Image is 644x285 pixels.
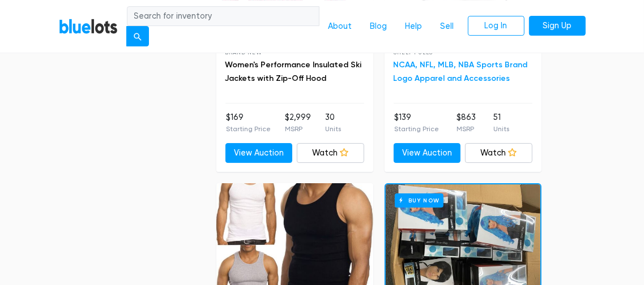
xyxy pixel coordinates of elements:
[529,16,586,36] a: Sign Up
[319,16,361,37] a: About
[225,60,362,83] a: Women's Performance Insulated Ski Jackets with Zip-Off Hood
[468,16,524,36] a: Log In
[395,193,444,208] h6: Buy Now
[494,111,510,134] li: 51
[326,124,342,134] p: Units
[396,16,432,37] a: Help
[361,16,396,37] a: Blog
[326,111,342,134] li: 30
[297,143,364,163] a: Watch
[494,124,510,134] p: Units
[225,143,293,163] a: View Auction
[394,143,461,163] a: View Auction
[465,143,532,163] a: Watch
[285,124,312,134] p: MSRP
[227,111,271,134] li: $169
[394,60,528,83] a: NCAA, NFL, MLB, NBA Sports Brand Logo Apparel and Accessories
[59,18,118,34] a: BlueLots
[395,111,440,134] li: $139
[285,111,312,134] li: $2,999
[457,111,476,134] li: $863
[227,124,271,134] p: Starting Price
[127,6,319,27] input: Search for inventory
[432,16,463,37] a: Sell
[395,124,440,134] p: Starting Price
[457,124,476,134] p: MSRP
